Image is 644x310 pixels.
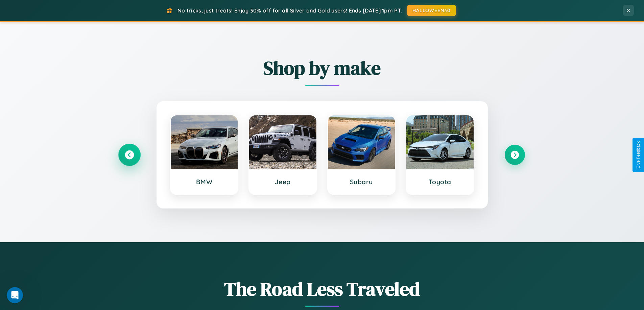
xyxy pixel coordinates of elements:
[177,7,402,14] span: No tricks, just treats! Enjoy 30% off for all Silver and Gold users! Ends [DATE] 1pm PT.
[407,5,456,16] button: HALLOWEEN30
[7,287,23,303] iframe: Intercom live chat
[636,141,641,169] div: Give Feedback
[335,178,388,186] h3: Subaru
[119,276,525,302] h1: The Road Less Traveled
[413,178,467,186] h3: Toyota
[256,178,310,186] h3: Jeep
[177,178,231,186] h3: BMW
[119,55,525,81] h2: Shop by make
